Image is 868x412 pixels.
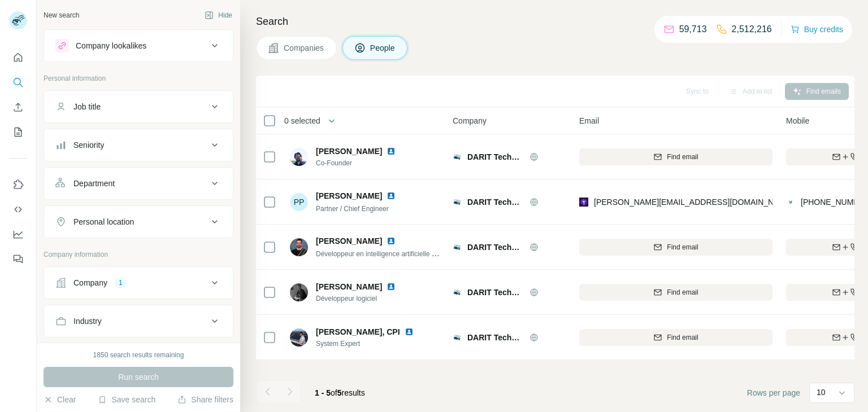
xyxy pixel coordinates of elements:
[9,47,27,68] button: Quick start
[579,148,772,165] button: Find email
[44,308,233,335] button: Industry
[316,327,400,336] span: [PERSON_NAME], CPI
[667,152,698,162] span: Find email
[73,216,134,227] div: Personal location
[44,73,233,84] p: Personal information
[256,14,854,29] h4: Search
[316,339,427,349] span: System Expert
[44,269,233,296] button: Company1
[405,327,414,336] img: LinkedIn logo
[387,282,396,291] img: LinkedIn logo
[337,388,342,397] span: 5
[9,199,27,220] button: Use Surfe API
[9,72,27,93] button: Search
[817,387,826,398] p: 10
[73,101,101,112] div: Job title
[579,239,772,256] button: Find email
[316,235,382,247] span: [PERSON_NAME]
[44,394,76,405] button: Clear
[9,224,27,244] button: Dashboard
[453,115,487,126] span: Company
[791,21,843,37] button: Buy credits
[290,238,308,256] img: Avatar
[679,23,707,36] p: 59,713
[467,242,524,253] span: DARIT Technologies
[786,115,809,126] span: Mobile
[316,190,382,201] span: [PERSON_NAME]
[73,178,115,189] div: Department
[290,193,308,211] div: PP
[9,174,27,195] button: Use Surfe on LinkedIn
[732,23,772,36] p: 2,512,216
[579,329,772,346] button: Find email
[73,139,104,151] div: Seniority
[44,10,79,20] div: New search
[453,243,462,252] img: Logo of DARIT Technologies
[76,40,146,51] div: Company lookalikes
[44,32,233,59] button: Company lookalikes
[9,122,27,142] button: My lists
[453,288,462,297] img: Logo of DARIT Technologies
[316,205,389,213] span: Partner / Chief Engineer
[44,249,233,260] p: Company information
[316,249,479,258] span: Développeur en intelligence artificielle et en embarqué
[44,170,233,197] button: Department
[667,287,698,297] span: Find email
[9,97,27,117] button: Enrich CSV
[387,147,396,156] img: LinkedIn logo
[316,158,409,168] span: Co-Founder
[467,287,524,298] span: DARIT Technologies
[467,196,524,208] span: DARIT Technologies
[453,198,462,207] img: Logo of DARIT Technologies
[44,208,233,235] button: Personal location
[747,387,800,398] span: Rows per page
[44,132,233,159] button: Seniority
[316,281,382,292] span: [PERSON_NAME]
[284,115,320,126] span: 0 selected
[114,278,127,288] div: 1
[387,191,396,200] img: LinkedIn logo
[579,196,588,208] img: provider leadmagic logo
[579,284,772,301] button: Find email
[9,249,27,269] button: Feedback
[98,394,155,405] button: Save search
[387,236,396,246] img: LinkedIn logo
[370,42,396,54] span: People
[290,328,308,347] img: Avatar
[579,115,599,126] span: Email
[315,388,365,397] span: results
[331,388,337,397] span: of
[667,242,698,252] span: Find email
[453,333,462,342] img: Logo of DARIT Technologies
[284,42,325,54] span: Companies
[786,196,795,208] img: provider contactout logo
[316,293,409,304] span: Développeur logiciel
[93,350,184,360] div: 1850 search results remaining
[197,7,240,24] button: Hide
[44,93,233,120] button: Job title
[467,151,524,163] span: DARIT Technologies
[316,146,382,157] span: [PERSON_NAME]
[73,315,102,327] div: Industry
[467,332,524,343] span: DARIT Technologies
[594,198,793,207] span: [PERSON_NAME][EMAIL_ADDRESS][DOMAIN_NAME]
[290,148,308,166] img: Avatar
[290,283,308,301] img: Avatar
[453,152,462,161] img: Logo of DARIT Technologies
[73,277,107,288] div: Company
[667,332,698,343] span: Find email
[315,388,331,397] span: 1 - 5
[177,394,233,405] button: Share filters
